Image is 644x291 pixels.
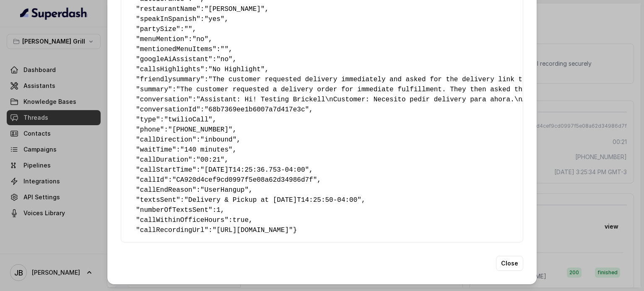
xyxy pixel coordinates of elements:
span: "No Highlight" [208,66,265,73]
span: callEndReason [140,186,192,194]
span: "CA920d4cef9cd0997f5e08a62d34986d7f" [172,176,317,184]
span: "twilioCall" [164,116,212,124]
span: conversationId [140,106,196,113]
span: "" [184,26,192,33]
span: callWithinOfficeHours [140,216,225,224]
span: summary [140,86,168,93]
span: "00:21" [196,156,224,164]
span: friendlysummary [140,76,200,83]
span: waitTime [140,146,172,154]
span: type [140,116,156,124]
span: "Delivery & Pickup at [DATE]T14:25:50-04:00" [184,196,361,204]
span: conversation [140,96,188,103]
span: googleAiAssistant [140,56,208,63]
span: callsHighlights [140,66,200,73]
span: partySize [140,26,176,33]
span: "yes" [204,15,224,23]
span: speakInSpanish [140,15,196,23]
span: phone [140,126,160,134]
span: numberOfTextsSent [140,206,208,214]
span: "[URL][DOMAIN_NAME]" [213,227,293,234]
span: "[DATE]T14:25:36.753-04:00" [200,166,309,174]
span: "140 minutes" [180,146,233,154]
span: "68b7369ee1b6007a7d417e3c" [204,106,309,113]
span: "[PHONE_NUMBER]" [168,126,233,134]
span: true [233,216,249,224]
span: "" [221,46,229,53]
span: callId [140,176,164,184]
span: "no" [192,36,208,43]
span: menuMention [140,36,184,43]
span: callRecordingUrl [140,227,205,234]
button: Close [496,256,523,271]
span: textsSent [140,196,176,204]
span: callStartTime [140,166,192,174]
span: callDirection [140,136,192,144]
span: callDuration [140,156,188,164]
span: "no" [216,56,232,63]
span: "inbound" [200,136,236,144]
span: 1 [216,206,221,214]
span: mentionedMenuItems [140,46,213,53]
span: "[PERSON_NAME]" [204,5,265,13]
span: "UserHangup" [200,186,249,194]
span: restaurantName [140,5,196,13]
